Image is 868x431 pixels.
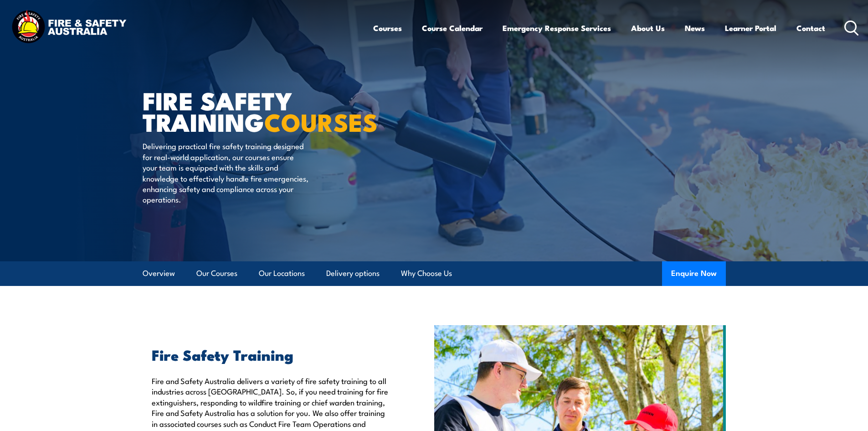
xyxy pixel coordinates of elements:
a: News [685,16,705,40]
strong: COURSES [264,102,378,140]
h2: Fire Safety Training [152,348,392,361]
a: Emergency Response Services [503,16,611,40]
a: Why Choose Us [401,261,452,286]
a: Contact [796,16,825,40]
a: Delivery options [326,261,380,286]
p: Delivering practical fire safety training designed for real-world application, our courses ensure... [143,140,309,204]
a: Learner Portal [725,16,776,40]
button: Enquire Now [662,261,726,286]
a: Courses [373,16,402,40]
h1: FIRE SAFETY TRAINING [143,89,368,132]
a: Our Courses [196,261,237,286]
a: About Us [631,16,665,40]
a: Overview [143,261,175,286]
a: Course Calendar [422,16,483,40]
a: Our Locations [259,261,305,286]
